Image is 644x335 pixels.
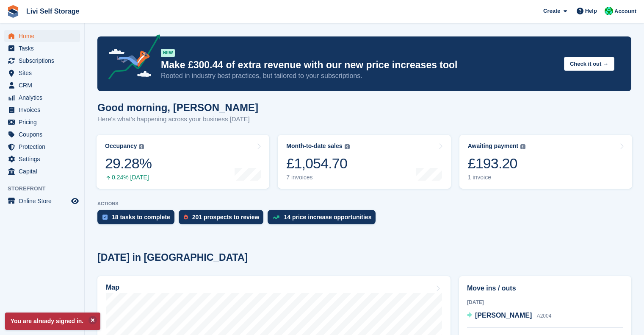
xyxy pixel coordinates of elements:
[4,153,80,165] a: menu
[467,310,551,321] a: [PERSON_NAME] A2004
[467,299,623,306] div: [DATE]
[161,49,175,57] div: NEW
[23,4,83,18] a: Livi Self Storage
[97,135,269,189] a: Occupancy 29.28% 0.24% [DATE]
[19,128,69,140] span: Coupons
[19,42,69,54] span: Tasks
[105,155,152,172] div: 29.28%
[468,155,526,172] div: £193.20
[105,174,152,181] div: 0.24% [DATE]
[273,215,279,219] img: price_increase_opportunities-93ffe204e8149a01c8c9dc8f82e8f89637d9d84a8eef4429ea346261dce0b2c0.svg
[19,195,69,207] span: Online Store
[467,283,623,293] h2: Move ins / outs
[70,196,80,206] a: Preview store
[284,214,371,221] div: 14 price increase opportunities
[5,313,100,330] p: You are already signed in.
[19,67,69,79] span: Sites
[112,214,170,221] div: 18 tasks to complete
[543,7,560,15] span: Create
[520,144,525,149] img: icon-info-grey-7440780725fd019a000dd9b08b2336e03edf1995a4989e88bcd33f0948082b44.svg
[192,214,260,221] div: 201 prospects to review
[4,104,80,116] a: menu
[4,141,80,153] a: menu
[97,102,258,113] h1: Good morning, [PERSON_NAME]
[537,313,552,319] span: A2004
[278,135,451,189] a: Month-to-date sales £1,054.70 7 invoices
[4,128,80,140] a: menu
[4,116,80,128] a: menu
[184,215,188,220] img: prospect-51fa495bee0391a8d652442698ab0144808aea92771e9ea1ae160a38d050c398.svg
[7,5,19,18] img: stora-icon-8386f47178a22dfd0bd8f6a31ec36ba5ce8667c1dd55bd0f319d3a0aa187defe.svg
[97,252,248,263] h2: [DATE] in [GEOGRAPHIC_DATA]
[19,116,69,128] span: Pricing
[19,165,69,177] span: Capital
[286,174,349,181] div: 7 invoices
[4,195,80,207] a: menu
[179,210,268,229] a: 201 prospects to review
[4,55,80,67] a: menu
[19,153,69,165] span: Settings
[19,79,69,91] span: CRM
[19,30,69,42] span: Home
[4,67,80,79] a: menu
[97,201,631,207] p: ACTIONS
[564,57,614,71] button: Check it out →
[585,7,597,15] span: Help
[19,104,69,116] span: Invoices
[161,59,557,71] p: Make £300.44 of extra revenue with our new price increases tool
[614,7,636,16] span: Account
[106,284,119,291] h2: Map
[19,55,69,67] span: Subscriptions
[4,92,80,103] a: menu
[4,79,80,91] a: menu
[286,155,349,172] div: £1,054.70
[605,7,613,15] img: Joe Robertson
[139,144,144,149] img: icon-info-grey-7440780725fd019a000dd9b08b2336e03edf1995a4989e88bcd33f0948082b44.svg
[459,135,632,189] a: Awaiting payment £193.20 1 invoice
[97,210,179,229] a: 18 tasks to complete
[105,142,137,150] div: Occupancy
[4,42,80,54] a: menu
[468,142,519,150] div: Awaiting payment
[161,71,557,81] p: Rooted in industry best practices, but tailored to your subscriptions.
[475,312,532,319] span: [PERSON_NAME]
[19,92,69,103] span: Analytics
[101,34,160,83] img: price-adjustments-announcement-icon-8257ccfd72463d97f412b2fc003d46551f7dbcb40ab6d574587a9cd5c0d94...
[345,144,350,149] img: icon-info-grey-7440780725fd019a000dd9b08b2336e03edf1995a4989e88bcd33f0948082b44.svg
[4,165,80,177] a: menu
[19,141,69,153] span: Protection
[102,215,108,220] img: task-75834270c22a3079a89374b754ae025e5fb1db73e45f91037f5363f120a921f8.svg
[268,210,380,229] a: 14 price increase opportunities
[286,142,342,150] div: Month-to-date sales
[468,174,526,181] div: 1 invoice
[8,184,84,193] span: Storefront
[4,30,80,42] a: menu
[97,114,258,124] p: Here's what's happening across your business [DATE]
